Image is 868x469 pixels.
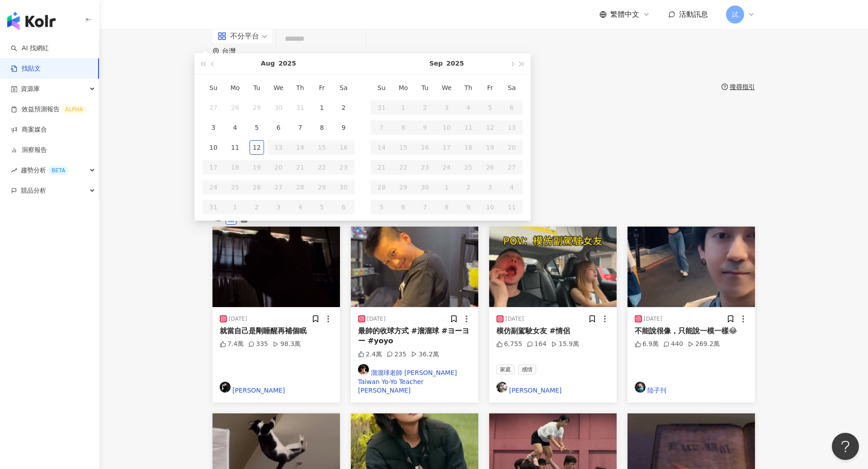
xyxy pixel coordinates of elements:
[551,340,579,349] div: 15.9萬
[496,340,522,349] div: 6,755
[212,48,219,55] span: environment
[635,340,659,349] div: 6.9萬
[496,326,609,336] div: 模仿副駕駛女友 #情侶
[610,9,639,19] span: 繁體中文
[315,100,329,115] div: 1
[311,118,333,137] td: 2025-08-08
[224,98,246,118] td: 2025-07-28
[411,350,439,359] div: 36.2萬
[635,382,748,395] a: KOL Avatar陸子刊
[722,84,728,90] span: question-circle
[436,78,458,98] th: We
[228,120,242,135] div: 4
[832,433,859,460] iframe: Help Scout Beacon - Open
[688,340,720,349] div: 269.2萬
[458,78,479,98] th: Th
[21,160,69,180] span: 趨勢分析
[446,53,464,74] button: 2025
[212,227,340,307] img: post-image
[358,364,369,375] img: KOL Avatar
[732,9,738,19] span: 試
[48,166,69,175] div: BETA
[627,227,755,307] img: post-image
[268,78,289,98] th: We
[505,315,524,323] div: [DATE]
[315,120,329,135] div: 8
[220,382,333,395] a: KOL Avatar[PERSON_NAME]
[527,340,547,349] div: 164
[11,125,47,134] a: 商案媒合
[11,105,86,114] a: 效益預測報告ALPHA
[11,146,47,155] a: 洞察報告
[489,227,617,307] img: post-image
[21,79,40,99] span: 資源庫
[217,29,259,43] div: 不分平台
[387,350,406,359] div: 235
[367,315,386,323] div: [DATE]
[278,53,296,74] button: 2025
[336,120,351,135] div: 9
[371,78,392,98] th: Su
[220,382,231,393] img: KOL Avatar
[311,98,333,118] td: 2025-08-01
[224,118,246,137] td: 2025-08-04
[663,340,683,349] div: 440
[479,78,501,98] th: Fr
[289,78,311,98] th: Th
[273,340,301,349] div: 98.3萬
[333,78,354,98] th: Sa
[392,78,414,98] th: Mo
[203,137,224,157] td: 2025-08-10
[11,64,41,73] a: 找貼文
[229,315,247,323] div: [DATE]
[228,100,242,115] div: 28
[414,78,436,98] th: Tu
[501,78,523,98] th: Sa
[293,100,307,115] div: 31
[496,382,609,395] a: KOL Avatar[PERSON_NAME]
[246,78,268,98] th: Tu
[246,98,268,118] td: 2025-07-29
[271,100,286,115] div: 30
[220,340,244,349] div: 7.4萬
[228,140,242,155] div: 11
[289,98,311,118] td: 2025-07-31
[496,365,514,374] span: 家庭
[644,315,662,323] div: [DATE]
[246,118,268,137] td: 2025-08-05
[11,167,17,174] span: rise
[333,98,354,118] td: 2025-08-02
[311,78,333,98] th: Fr
[203,118,224,137] td: 2025-08-03
[224,78,246,98] th: Mo
[250,140,264,155] div: 12
[336,100,351,115] div: 2
[206,120,221,135] div: 3
[261,53,275,74] button: Aug
[351,227,478,307] img: post-image
[203,98,224,118] td: 2025-07-27
[358,364,471,395] a: KOL Avatar溜溜球老師 [PERSON_NAME] Taiwan Yo-Yo Teacher [PERSON_NAME]
[206,100,221,115] div: 27
[333,118,354,137] td: 2025-08-09
[21,180,46,201] span: 競品分析
[217,32,226,41] span: appstore
[635,326,748,336] div: 不能說很像，只能說一模一樣😂
[289,118,311,137] td: 2025-08-07
[246,137,268,157] td: 2025-08-12
[268,98,289,118] td: 2025-07-30
[203,78,224,98] th: Su
[268,118,289,137] td: 2025-08-06
[224,137,246,157] td: 2025-08-11
[206,140,221,155] div: 10
[679,10,708,19] span: 活動訊息
[730,83,755,90] div: 搜尋指引
[250,100,264,115] div: 29
[11,44,49,53] a: searchAI 找網紅
[271,120,286,135] div: 6
[358,326,471,346] div: 最帥的收球方式 #溜溜球 #ヨーヨー #yoyo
